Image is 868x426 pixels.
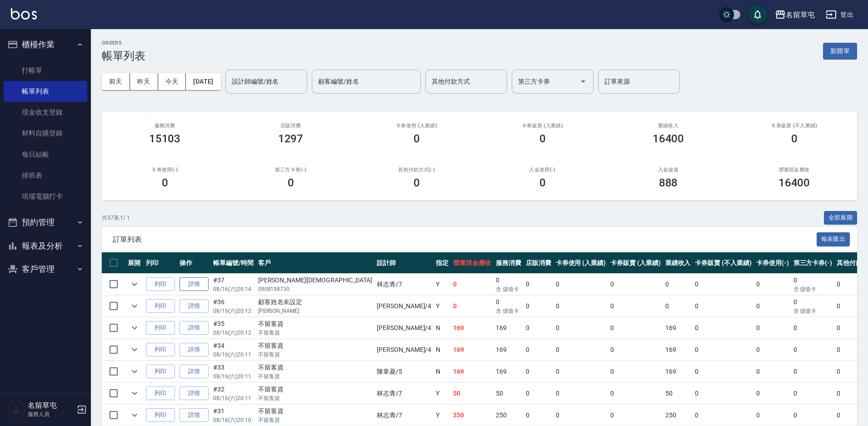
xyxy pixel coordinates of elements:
td: 0 [554,339,609,361]
h2: 入金儲值 [616,167,720,173]
td: 0 [494,274,524,295]
button: 名留草屯 [771,5,818,24]
p: 08/16 (六) 20:11 [213,351,254,359]
button: expand row [128,365,141,378]
button: 客戶管理 [4,257,87,281]
h2: 營業現金應收 [742,167,846,173]
button: expand row [128,386,141,400]
div: 名留草屯 [786,9,815,20]
a: 帳單列表 [4,81,87,102]
td: 50 [663,383,693,404]
td: #34 [211,339,256,361]
button: 列印 [146,365,175,379]
h3: 服務消費 [113,123,217,129]
a: 新開單 [823,46,857,55]
td: 0 [608,361,663,382]
p: 0908198730 [258,285,372,293]
button: 列印 [146,299,175,313]
button: 列印 [146,408,175,422]
div: 顧客姓名未設定 [258,297,372,307]
button: 今天 [158,73,186,90]
button: [DATE] [186,73,220,90]
p: 含 儲值卡 [793,285,833,293]
th: 卡券使用 (入業績) [554,252,609,274]
p: [PERSON_NAME] [258,307,372,315]
th: 設計師 [374,252,434,274]
td: 0 [451,274,494,295]
td: Y [434,383,451,404]
td: 0 [754,383,791,404]
td: 0 [608,339,663,361]
p: 08/16 (六) 20:10 [213,416,254,424]
h2: 卡券使用(-) [113,167,217,173]
td: 林志青 /7 [374,383,434,404]
h3: 16400 [778,176,810,189]
td: 0 [554,274,609,295]
th: 卡券販賣 (不入業績) [693,252,753,274]
h2: ORDERS [102,40,145,46]
button: 預約管理 [4,210,87,234]
button: save [748,5,767,24]
h2: 第三方卡券(-) [239,167,343,173]
a: 報表匯出 [817,235,850,243]
button: expand row [128,343,141,356]
p: 不留客資 [258,351,372,359]
span: 訂單列表 [113,235,817,244]
td: 0 [524,339,554,361]
td: #33 [211,361,256,382]
td: 0 [754,274,791,295]
p: 08/16 (六) 20:14 [213,285,254,293]
td: 0 [791,383,835,404]
td: Y [434,274,451,295]
td: N [434,317,451,339]
td: 0 [754,317,791,339]
td: 0 [791,339,835,361]
td: 0 [754,296,791,317]
td: 250 [451,405,494,426]
a: 詳情 [180,343,209,357]
h3: 0 [414,132,420,145]
button: 前天 [102,73,130,90]
td: 169 [451,361,494,382]
td: 0 [524,274,554,295]
p: 含 儲值卡 [496,285,521,293]
h3: 帳單列表 [102,50,145,62]
button: expand row [128,277,141,291]
a: 打帳單 [4,60,87,81]
td: 0 [693,274,753,295]
div: 不留客資 [258,385,372,394]
td: 0 [693,317,753,339]
button: 櫃檯作業 [4,33,87,56]
button: 列印 [146,386,175,401]
td: 0 [693,339,753,361]
p: 08/16 (六) 20:11 [213,372,254,381]
td: #37 [211,274,256,295]
a: 現場電腦打卡 [4,186,87,207]
td: 0 [791,405,835,426]
td: N [434,361,451,382]
td: 0 [554,383,609,404]
th: 指定 [434,252,451,274]
h3: 0 [162,176,168,189]
a: 排班表 [4,165,87,186]
h5: 名留草屯 [28,401,74,410]
td: 0 [754,339,791,361]
p: 08/16 (六) 20:12 [213,307,254,315]
td: 0 [754,361,791,382]
p: 服務人員 [28,410,74,418]
td: 169 [494,361,524,382]
div: 不留客資 [258,406,372,416]
th: 帳單編號/時間 [211,252,256,274]
p: 不留客資 [258,372,372,381]
td: #31 [211,405,256,426]
p: 共 37 筆, 1 / 1 [102,214,130,222]
td: 林志青 /7 [374,405,434,426]
td: 0 [608,296,663,317]
td: N [434,339,451,361]
h3: 888 [659,176,678,189]
td: 169 [663,317,693,339]
h3: 15103 [149,132,181,145]
p: 不留客資 [258,416,372,424]
td: 0 [554,296,609,317]
td: 50 [494,383,524,404]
